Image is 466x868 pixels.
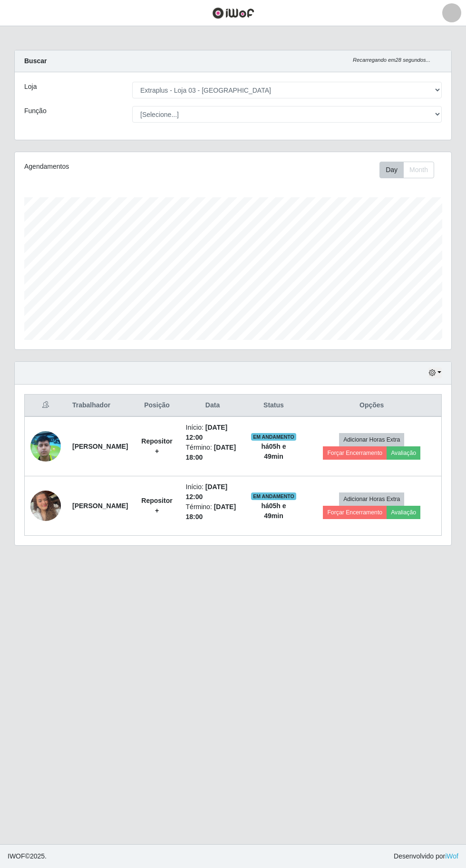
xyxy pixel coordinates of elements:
strong: Repositor + [141,497,172,514]
button: Forçar Encerramento [323,506,387,519]
button: Avaliação [387,506,420,519]
strong: Buscar [24,57,47,65]
th: Status [245,395,302,417]
strong: [PERSON_NAME] [72,502,128,510]
li: Término: [186,502,240,522]
time: [DATE] 12:00 [186,483,228,501]
th: Data [180,395,245,417]
span: EM ANDAMENTO [251,433,296,441]
th: Opções [302,395,441,417]
strong: [PERSON_NAME] [72,443,128,450]
li: Término: [186,443,240,463]
strong: há 05 h e 49 min [261,443,286,460]
img: 1748462708796.jpeg [30,426,61,467]
img: 1754663023387.jpeg [30,479,61,533]
label: Função [24,106,47,116]
label: Loja [24,82,37,92]
span: © 2025 . [8,851,47,861]
span: Desenvolvido por [394,851,458,861]
div: First group [379,162,434,178]
a: iWof [445,852,458,860]
img: CoreUI Logo [212,7,254,19]
span: IWOF [8,852,25,860]
button: Avaliação [387,446,420,460]
button: Adicionar Horas Extra [339,492,404,506]
th: Trabalhador [67,395,134,417]
button: Forçar Encerramento [323,446,387,460]
div: Toolbar with button groups [379,162,442,178]
button: Adicionar Horas Extra [339,433,404,446]
i: Recarregando em 28 segundos... [353,57,430,63]
div: Agendamentos [24,162,190,172]
time: [DATE] 12:00 [186,424,228,441]
li: Início: [186,482,240,502]
strong: Repositor + [141,437,172,455]
button: Month [403,162,434,178]
th: Posição [134,395,180,417]
strong: há 05 h e 49 min [261,502,286,520]
li: Início: [186,423,240,443]
button: Day [379,162,404,178]
span: EM ANDAMENTO [251,492,296,500]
